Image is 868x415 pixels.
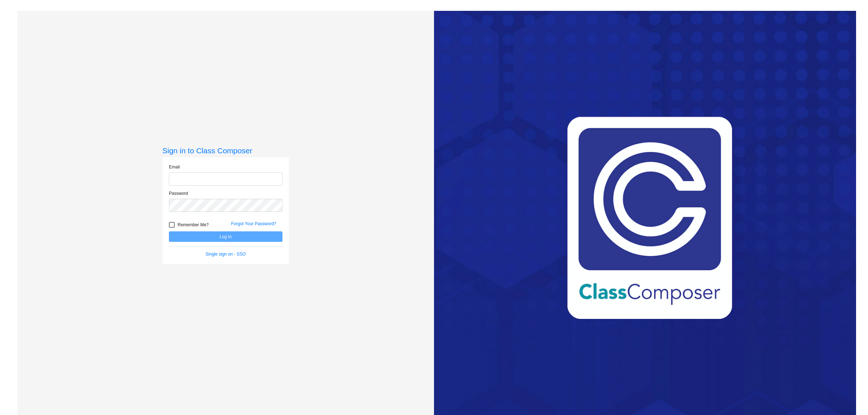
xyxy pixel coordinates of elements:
[169,231,282,242] button: Log In
[178,221,209,229] span: Remember Me?
[169,164,180,170] label: Email
[169,190,188,197] label: Password
[162,146,289,155] h3: Sign in to Class Composer
[205,252,246,257] a: Single sign on - SSO
[231,221,276,226] a: Forgot Your Password?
